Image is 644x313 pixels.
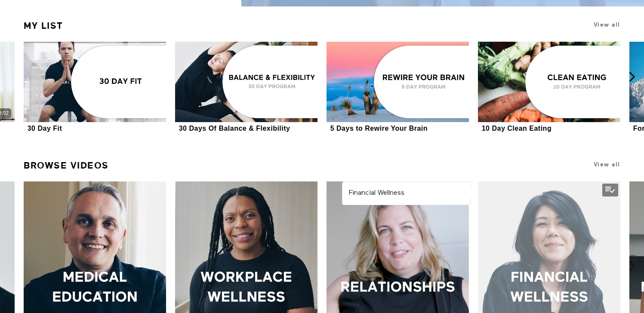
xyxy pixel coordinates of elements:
button: Remove from my list [602,184,618,196]
a: View all [594,21,620,28]
a: 30 Day Fit30 Day Fit [24,42,166,133]
div: 30 Day Fit [28,124,62,132]
a: My list [24,17,63,35]
strong: Financial Wellness [349,190,404,196]
div: 5 Days to Rewire Your Brain [330,124,428,132]
a: 5 Days to Rewire Your Brain5 Days to Rewire Your Brain [327,42,469,133]
a: View all [594,161,620,168]
a: Browse Videos [24,156,109,175]
a: 10 Day Clean Eating10 Day Clean Eating [478,42,620,133]
div: 30 Days Of Balance & Flexibility [179,124,290,132]
a: 30 Days Of Balance & Flexibility30 Days Of Balance & Flexibility [175,42,317,133]
div: 10 Day Clean Eating [482,124,552,132]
